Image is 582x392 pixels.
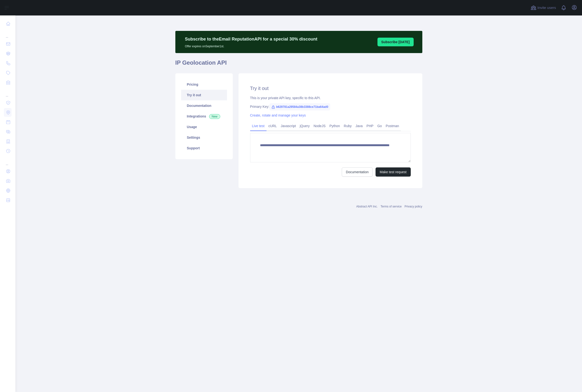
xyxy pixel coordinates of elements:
a: Javascript [279,122,298,130]
button: Subscribe [DATE] [377,38,414,46]
div: ... [4,88,12,97]
a: Python [328,122,342,130]
a: Integrations New [181,111,227,122]
span: Invite users [537,5,556,11]
a: Abstract API Inc. [356,205,378,208]
div: Primary Key: [250,104,411,109]
a: NodeJS [312,122,328,130]
a: Go [375,122,384,130]
a: Terms of service [381,205,402,208]
a: PHP [365,122,376,130]
a: Create, rotate and manage your keys [250,113,306,117]
a: Documentation [181,100,227,111]
div: ... [4,156,12,166]
p: Subscribe to the Email Reputation API for a special 30 % discount [185,36,317,42]
a: cURL [267,122,279,130]
h1: IP Geolocation API [175,59,422,70]
span: b629781a29584a38b3388ce71ba64ad0 [269,103,330,110]
button: Make test request [376,167,411,177]
a: Documentation [342,167,373,177]
a: Postman [384,122,401,130]
a: Settings [181,132,227,143]
a: Privacy policy [404,205,422,208]
a: Pricing [181,79,227,90]
span: New [209,114,220,119]
div: ... [4,29,12,39]
a: Usage [181,122,227,132]
a: Java [354,122,365,130]
button: Invite users [530,4,557,12]
a: Ruby [342,122,354,130]
a: Support [181,143,227,153]
p: Offer expires on September 1st. [185,42,317,48]
a: Live test [250,122,267,130]
a: Try it out [181,90,227,100]
h2: Try it out [250,85,411,92]
div: This is your private API key, specific to this API. [250,96,411,100]
a: jQuery [298,122,312,130]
